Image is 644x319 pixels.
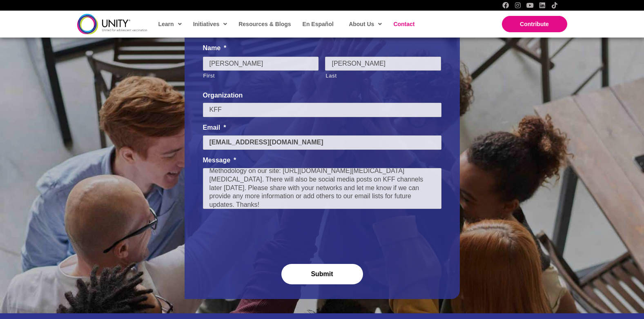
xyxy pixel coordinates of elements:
[349,18,382,30] span: About Us
[393,21,414,27] span: Contact
[551,2,558,9] a: TikTok
[527,2,533,9] a: YouTube
[502,2,509,9] a: Facebook
[203,71,319,81] label: First
[281,264,363,284] input: Submit
[193,18,227,30] span: Initiatives
[520,21,549,27] span: Contribute
[345,15,385,33] a: About Us
[203,156,441,165] label: Message
[238,21,291,27] span: Resources & Blogs
[203,219,327,251] iframe: reCAPTCHA
[158,18,182,30] span: Learn
[539,2,546,9] a: LinkedIn
[234,15,294,33] a: Resources & Blogs
[515,2,521,9] a: Instagram
[203,91,441,100] label: Organization
[203,124,441,132] label: Email
[77,14,147,34] img: unity-logo-dark
[325,71,441,81] label: Last
[303,21,334,27] span: En Español
[502,16,567,32] a: Contribute
[203,44,441,53] label: Name
[389,15,418,33] a: Contact
[299,15,337,33] a: En Español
